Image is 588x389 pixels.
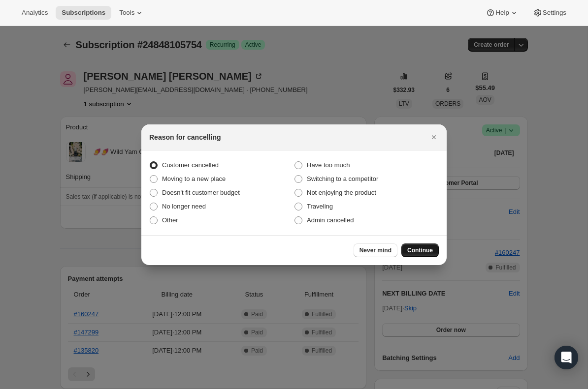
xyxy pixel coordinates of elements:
[407,246,433,254] span: Continue
[427,130,441,144] button: Close
[162,216,178,224] span: Other
[119,9,134,17] span: Tools
[307,161,350,169] span: Have too much
[162,161,219,169] span: Customer cancelled
[162,189,240,196] span: Doesn't fit customer budget
[16,6,54,20] button: Analytics
[555,346,578,369] div: Open Intercom Messenger
[62,9,105,17] span: Subscriptions
[56,6,111,20] button: Subscriptions
[359,246,392,254] span: Never mind
[307,175,378,182] span: Switching to a competitor
[113,6,150,20] button: Tools
[307,203,333,210] span: Traveling
[543,9,566,17] span: Settings
[149,132,221,142] h2: Reason for cancelling
[307,216,354,224] span: Admin cancelled
[401,243,439,257] button: Continue
[162,175,226,182] span: Moving to a new place
[307,189,376,196] span: Not enjoying the product
[354,243,397,257] button: Never mind
[162,203,206,210] span: No longer need
[22,9,48,17] span: Analytics
[527,6,572,20] button: Settings
[480,6,524,20] button: Help
[495,9,509,17] span: Help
